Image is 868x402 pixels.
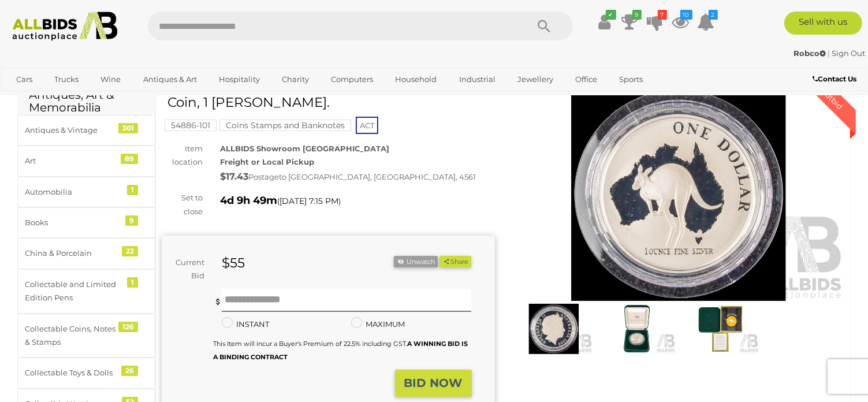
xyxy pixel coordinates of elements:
[274,70,316,89] a: Charity
[153,191,211,218] div: Set to close
[222,318,269,331] label: INSTANT
[25,322,120,349] div: Collectable Coins, Notes & Stamps
[25,154,120,167] div: Art
[813,75,856,83] b: Contact Us
[125,215,138,226] div: 9
[213,340,468,361] small: This Item will incur a Buyer's Premium of 22.5% including GST.
[25,247,120,260] div: China & Porcelain
[220,171,248,182] strong: $17.43
[672,12,690,32] a: 10
[323,70,381,89] a: Computers
[25,278,120,305] div: Collectable and Limited Edition Pens
[709,10,718,20] i: 2
[612,70,650,89] a: Sports
[17,177,155,207] a: Automobilia 1
[568,70,605,89] a: Office
[832,49,865,58] a: Sign Out
[47,70,86,89] a: Trucks
[394,256,438,268] li: Unwatch this item
[219,120,351,131] mark: Coins Stamps and Banknotes
[17,314,155,358] a: Collectable Coins, Notes & Stamps 126
[121,154,138,164] div: 89
[828,49,830,58] span: |
[220,169,494,185] div: Postage
[220,157,314,166] strong: Freight or Local Pickup
[680,10,692,20] i: 10
[25,366,120,379] div: Collectable Toys & Dolls
[127,185,138,195] div: 1
[121,366,138,376] div: 26
[395,370,472,397] button: BID NOW
[25,185,120,199] div: Automobilia
[813,73,859,85] a: Contact Us
[6,12,124,41] img: Allbids.com.au
[510,70,561,89] a: Jewellery
[784,12,862,35] a: Sell with us
[515,12,573,40] button: Search
[351,318,405,331] label: MAXIMUM
[17,358,155,388] a: Collectable Toys & Dolls 26
[794,49,826,58] strong: Robco
[647,12,664,32] a: 7
[93,70,128,89] a: Wine
[165,121,217,130] a: 54886-101
[222,255,245,271] strong: $55
[515,304,593,353] img: Australian 2000 RAM $1 Fine Silver Roo PROOF Coin, 1 Troy Ounce.
[122,246,138,256] div: 22
[658,10,667,20] i: 7
[439,256,471,268] button: Share
[118,123,138,133] div: 301
[17,269,155,314] a: Collectable and Limited Edition Pens 1
[9,90,106,109] a: [GEOGRAPHIC_DATA]
[17,238,155,269] a: China & Porcelain 22
[394,256,438,268] button: Unwatch
[17,146,155,176] a: Art 89
[388,70,445,89] a: Household
[356,117,378,134] span: ACT
[404,376,463,390] strong: BID NOW
[136,70,204,89] a: Antiques & Art
[29,88,144,114] h2: Antiques, Art & Memorabilia
[596,12,613,32] a: ✔
[794,49,828,58] a: Robco
[162,256,213,283] div: Current Bid
[512,87,845,301] img: Australian 2000 RAM $1 Fine Silver Roo PROOF Coin, 1 Troy Ounce.
[803,69,856,122] div: Outbid
[165,120,217,131] mark: 54886-101
[17,115,155,146] a: Antiques & Vintage 301
[153,142,211,169] div: Item location
[219,121,351,130] a: Coins Stamps and Banknotes
[167,81,492,110] h1: Australian 2000 RAM $1 Fine Silver Roo PROOF Coin, 1 [PERSON_NAME].
[279,172,476,181] span: to [GEOGRAPHIC_DATA], [GEOGRAPHIC_DATA], 4561
[118,322,138,332] div: 126
[25,124,120,137] div: Antiques & Vintage
[127,277,138,288] div: 1
[211,70,267,89] a: Hospitality
[220,194,277,207] strong: 4d 9h 49m
[25,216,120,229] div: Books
[280,196,338,206] span: [DATE] 7:15 PM
[681,304,759,353] img: Australian 2000 RAM $1 Fine Silver Roo PROOF Coin, 1 Troy Ounce.
[698,12,715,32] a: 2
[9,70,40,89] a: Cars
[17,207,155,238] a: Books 9
[621,12,639,32] a: 9
[220,144,389,153] strong: ALLBIDS Showroom [GEOGRAPHIC_DATA]
[277,196,341,206] span: ( )
[606,10,616,20] i: ✔
[452,70,503,89] a: Industrial
[598,304,676,353] img: Australian 2000 RAM $1 Fine Silver Roo PROOF Coin, 1 Troy Ounce.
[632,10,642,20] i: 9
